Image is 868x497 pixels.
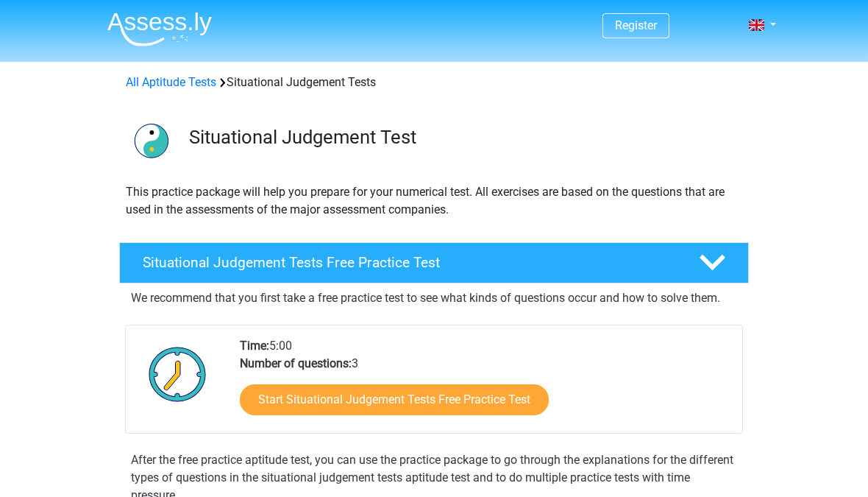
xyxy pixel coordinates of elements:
[229,337,741,433] div: 5:00 3
[240,356,352,370] b: Number of questions:
[120,109,182,172] img: situational judgement tests
[240,339,269,353] b: Time:
[113,242,755,283] a: Situational Judgement Tests Free Practice Test
[107,12,212,46] img: Assessly
[120,74,748,91] div: Situational Judgement Tests
[131,289,737,307] p: We recommend that you first take a free practice test to see what kinds of questions occur and ho...
[240,384,549,415] a: Start Situational Judgement Tests Free Practice Test
[140,337,215,411] img: Clock
[189,126,737,149] h3: Situational Judgement Test
[126,183,742,219] p: This practice package will help you prepare for your numerical test. All exercises are based on t...
[615,18,657,32] a: Register
[143,254,675,271] h4: Situational Judgement Tests Free Practice Test
[126,75,216,89] a: All Aptitude Tests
